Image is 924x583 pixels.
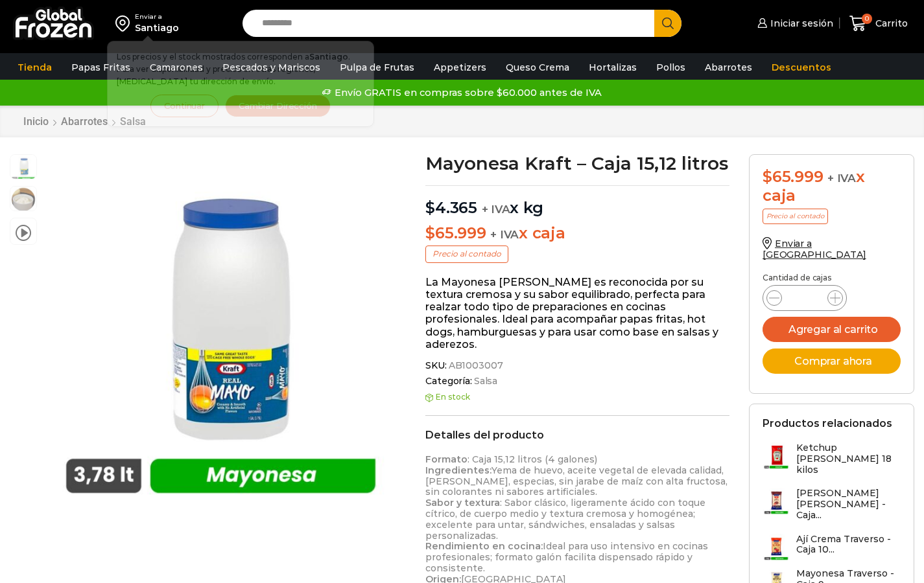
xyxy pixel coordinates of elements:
[472,376,497,387] a: Salsa
[482,203,510,216] span: + IVA
[763,167,823,186] bdi: 65.999
[309,52,348,62] strong: Santiago
[425,360,729,371] span: SKU:
[425,198,435,217] span: $
[11,55,58,80] a: Tienda
[10,155,36,181] span: mayonesa heinz
[425,276,729,350] p: La Mayonesa [PERSON_NAME] es reconocida por su textura cremosa y su sabor equilibrado, perfecta p...
[425,246,508,262] p: Precio al contado
[872,17,908,30] span: Carrito
[60,115,108,128] a: Abarrotes
[763,209,828,224] p: Precio al contado
[117,51,364,88] p: Los precios y el stock mostrados corresponden a . Para ver disponibilidad y precios en otras regi...
[827,172,856,185] span: + IVA
[425,393,729,402] p: En stock
[767,17,833,30] span: Iniciar sesión
[763,349,901,374] button: Comprar ahora
[447,360,503,371] span: AB1003007
[796,488,901,520] h3: [PERSON_NAME] [PERSON_NAME] - Caja...
[10,187,36,212] span: mayonesa kraft
[65,55,137,80] a: Papas Fritas
[796,442,901,475] h3: Ketchup [PERSON_NAME] 18 kilos
[582,55,643,80] a: Hortalizas
[763,273,901,282] p: Cantidad de cajas
[698,55,759,80] a: Abarrotes
[425,429,729,441] h2: Detalles del producto
[763,442,901,481] a: Ketchup [PERSON_NAME] 18 kilos
[425,224,729,243] p: x caja
[425,497,500,509] strong: Sabor y textura
[763,488,901,527] a: [PERSON_NAME] [PERSON_NAME] - Caja...
[425,223,486,242] bdi: 65.999
[763,317,901,342] button: Agregar al carrito
[654,10,681,37] button: Search button
[763,168,901,205] div: x caja
[499,55,576,80] a: Queso Crema
[425,540,543,552] strong: Rendimiento en cocina:
[754,10,833,36] a: Iniciar sesión
[796,534,901,556] h3: Ají Crema Traverso - Caja 10...
[43,154,398,509] img: mayonesa heinz
[150,95,219,117] button: Continuar
[862,14,872,24] span: 0
[763,238,866,260] a: Enviar a [GEOGRAPHIC_DATA]
[427,55,493,80] a: Appetizers
[43,154,398,509] div: 1 / 3
[135,12,179,21] div: Enviar a
[490,228,519,241] span: + IVA
[846,8,911,39] a: 0 Carrito
[792,289,817,307] input: Product quantity
[23,115,49,128] a: Inicio
[763,167,772,186] span: $
[135,21,179,34] div: Santiago
[225,95,331,117] button: Cambiar Dirección
[425,223,435,242] span: $
[765,55,838,80] a: Descuentos
[425,198,477,217] bdi: 4.365
[115,12,135,34] img: address-field-icon.svg
[23,115,147,128] nav: Breadcrumb
[425,464,492,476] strong: Ingredientes:
[763,417,892,429] h2: Productos relacionados
[425,185,729,218] p: x kg
[763,534,901,562] a: Ají Crema Traverso - Caja 10...
[650,55,692,80] a: Pollos
[425,376,729,387] span: Categoría:
[425,154,729,172] h1: Mayonesa Kraft – Caja 15,12 litros
[333,55,421,80] a: Pulpa de Frutas
[425,453,468,465] strong: Formato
